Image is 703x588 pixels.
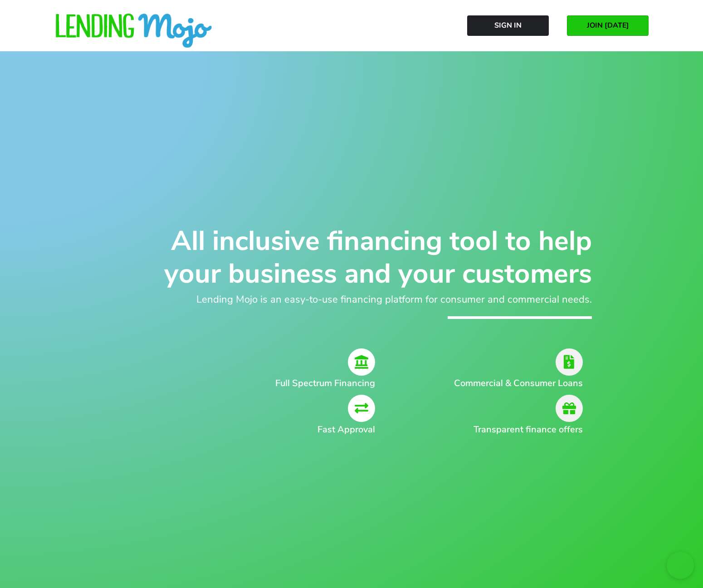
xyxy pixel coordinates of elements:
img: lm-horizontal-logo [54,14,213,49]
h2: Fast Approval [152,423,375,436]
a: Sign In [467,15,549,36]
h2: Commercial & Consumer Loans [439,377,583,390]
h1: All inclusive financing tool to help your business and your customers [111,225,592,290]
a: JOIN [DATE] [567,15,649,36]
iframe: chat widget [667,552,694,579]
h2: Full Spectrum Financing [152,377,375,390]
h2: Transparent finance offers [439,423,583,436]
span: JOIN [DATE] [587,21,629,29]
h2: Lending Mojo is an easy-to-use financing platform for consumer and commercial needs. [111,292,592,307]
span: Sign In [494,21,522,29]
